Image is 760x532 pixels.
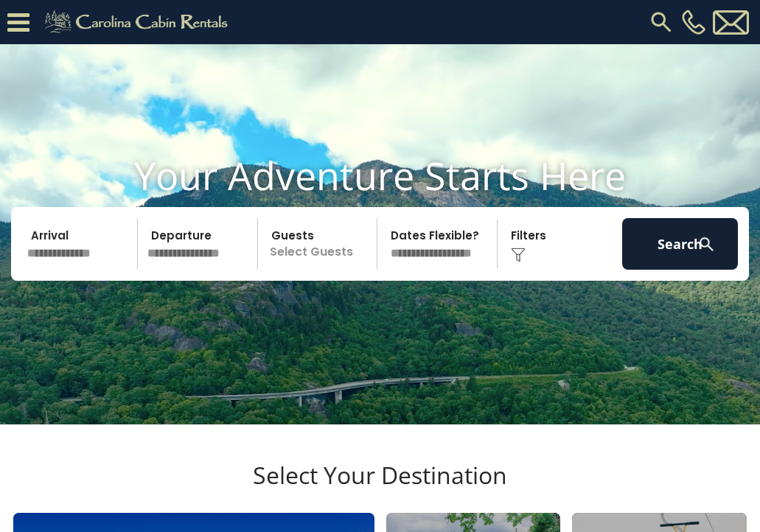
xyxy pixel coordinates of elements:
img: filter--v1.png [511,248,526,262]
button: Search [622,218,738,270]
h1: Your Adventure Starts Here [11,153,749,198]
a: [PHONE_NUMBER] [678,10,709,35]
img: search-regular-white.png [697,235,716,253]
img: Khaki-logo.png [37,7,240,37]
p: Select Guests [262,218,377,270]
h3: Select Your Destination [11,461,749,513]
img: search-regular.svg [648,9,674,35]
